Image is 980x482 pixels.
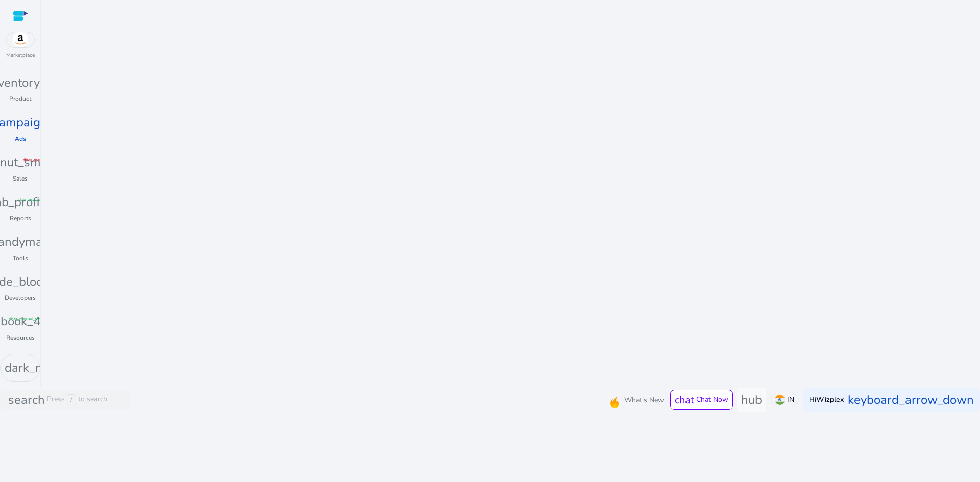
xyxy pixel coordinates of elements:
span: search [8,391,45,409]
span: hub [741,392,762,408]
span: chat [675,393,694,407]
img: amazon.svg [7,32,34,47]
p: Tools [13,253,28,263]
span: fiber_manual_record [9,316,46,322]
img: in.svg [775,395,785,405]
span: dark_mode [5,359,66,377]
p: Press to search [47,394,107,405]
span: book_4 [1,312,40,331]
span: keyboard_arrow_down [848,391,974,409]
p: Product [9,94,31,104]
p: Marketplace [6,52,35,59]
p: Ads [15,134,26,143]
b: Wizplex [816,395,844,404]
span: What's New [624,395,664,405]
button: hub [737,388,766,412]
p: Reports [10,214,31,223]
span: Chat Now [696,395,728,404]
p: IN [787,394,794,405]
button: chatChat Now [670,390,733,410]
p: Resources [6,333,35,342]
span: fiber_manual_record [23,157,61,163]
span: fiber_manual_record [18,197,56,203]
p: Developers [5,293,36,302]
p: Sales [13,174,28,183]
p: Hi [809,396,844,403]
span: / [67,394,76,405]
